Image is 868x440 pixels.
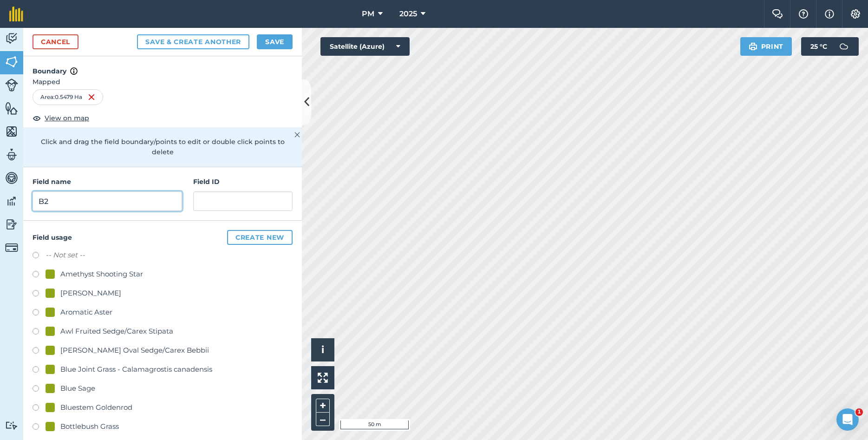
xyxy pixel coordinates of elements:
[5,217,18,231] img: svg+xml;base64,PD94bWwgdmVyc2lvbj0iMS4wIiBlbmNvZGluZz0idXRmLTgiPz4KPCEtLSBHZW5lcmF0b3I6IEFkb2JlIE...
[835,37,853,56] img: svg+xml;base64,PD94bWwgdmVyc2lvbj0iMS4wIiBlbmNvZGluZz0idXRmLTgiPz4KPCEtLSBHZW5lcmF0b3I6IEFkb2JlIE...
[33,112,41,124] img: svg+xml;base64,PHN2ZyB4bWxucz0iaHR0cDovL3d3dy53My5vcmcvMjAwMC9zdmciIHdpZHRoPSIxOCIgaGVpZ2h0PSIyNC...
[33,177,182,187] h4: Field name
[855,408,863,416] span: 1
[5,421,18,430] img: svg+xml;base64,PD94bWwgdmVyc2lvbj0iMS4wIiBlbmNvZGluZz0idXRmLTgiPz4KPCEtLSBHZW5lcmF0b3I6IEFkb2JlIE...
[23,56,302,77] h4: Boundary
[5,194,18,208] img: svg+xml;base64,PD94bWwgdmVyc2lvbj0iMS4wIiBlbmNvZGluZz0idXRmLTgiPz4KPCEtLSBHZW5lcmF0b3I6IEFkb2JlIE...
[772,9,783,19] img: Two speech bubbles overlapping with the left bubble in the forefront
[33,230,293,245] h4: Field usage
[316,399,330,413] button: +
[137,34,249,49] button: Save & Create Another
[23,77,302,87] span: Mapped
[810,37,827,56] span: 25 ° C
[257,34,293,49] button: Save
[5,125,18,138] img: svg+xml;base64,PHN2ZyB4bWxucz0iaHR0cDovL3d3dy53My5vcmcvMjAwMC9zdmciIHdpZHRoPSI1NiIgaGVpZ2h0PSI2MC...
[88,92,95,103] img: svg+xml;base64,PHN2ZyB4bWxucz0iaHR0cDovL3d3dy53My5vcmcvMjAwMC9zdmciIHdpZHRoPSIxNiIgaGVpZ2h0PSIyNC...
[5,241,18,254] img: svg+xml;base64,PD94bWwgdmVyc2lvbj0iMS4wIiBlbmNvZGluZz0idXRmLTgiPz4KPCEtLSBHZW5lcmF0b3I6IEFkb2JlIE...
[60,402,132,413] div: Bluestem Goldenrod
[60,383,95,394] div: Blue Sage
[46,250,85,261] label: -- Not set --
[33,137,293,158] p: Click and drag the field boundary/points to edit or double click points to delete
[801,37,859,56] button: 25 °C
[311,338,334,361] button: i
[798,9,809,19] img: A question mark icon
[5,101,18,115] img: svg+xml;base64,PHN2ZyB4bWxucz0iaHR0cDovL3d3dy53My5vcmcvMjAwMC9zdmciIHdpZHRoPSI1NiIgaGVpZ2h0PSI2MC...
[60,364,212,375] div: Blue Joint Grass - Calamagrostis canadensis
[45,113,89,123] span: View on map
[33,112,89,124] button: View on map
[850,9,861,19] img: A cog icon
[70,66,78,77] img: svg+xml;base64,PHN2ZyB4bWxucz0iaHR0cDovL3d3dy53My5vcmcvMjAwMC9zdmciIHdpZHRoPSIxNyIgaGVpZ2h0PSIxNy...
[294,129,300,140] img: svg+xml;base64,PHN2ZyB4bWxucz0iaHR0cDovL3d3dy53My5vcmcvMjAwMC9zdmciIHdpZHRoPSIyMiIgaGVpZ2h0PSIzMC...
[5,32,18,46] img: svg+xml;base64,PD94bWwgdmVyc2lvbj0iMS4wIiBlbmNvZGluZz0idXRmLTgiPz4KPCEtLSBHZW5lcmF0b3I6IEFkb2JlIE...
[60,421,119,432] div: Bottlebush Grass
[33,89,103,105] div: Area : 0.5479 Ha
[33,34,78,49] a: Cancel
[5,171,18,185] img: svg+xml;base64,PD94bWwgdmVyc2lvbj0iMS4wIiBlbmNvZGluZz0idXRmLTgiPz4KPCEtLSBHZW5lcmF0b3I6IEFkb2JlIE...
[320,37,410,56] button: Satellite (Azure)
[5,79,18,92] img: svg+xml;base64,PD94bWwgdmVyc2lvbj0iMS4wIiBlbmNvZGluZz0idXRmLTgiPz4KPCEtLSBHZW5lcmF0b3I6IEFkb2JlIE...
[193,177,293,187] h4: Field ID
[362,8,374,20] span: PM
[318,373,328,383] img: Four arrows, one pointing top left, one top right, one bottom right and the last bottom left
[227,230,293,245] button: Create new
[60,288,121,299] div: [PERSON_NAME]
[60,269,143,280] div: Amethyst Shooting Star
[740,37,792,56] button: Print
[825,8,834,20] img: svg+xml;base64,PHN2ZyB4bWxucz0iaHR0cDovL3d3dy53My5vcmcvMjAwMC9zdmciIHdpZHRoPSIxNyIgaGVpZ2h0PSIxNy...
[60,307,112,318] div: Aromatic Aster
[60,326,173,337] div: Awl Fruited Sedge/Carex Stipata
[60,345,209,356] div: [PERSON_NAME] Oval Sedge/Carex Bebbii
[9,7,23,21] img: fieldmargin Logo
[5,55,18,69] img: svg+xml;base64,PHN2ZyB4bWxucz0iaHR0cDovL3d3dy53My5vcmcvMjAwMC9zdmciIHdpZHRoPSI1NiIgaGVpZ2h0PSI2MC...
[316,413,330,426] button: –
[321,344,324,355] span: i
[5,148,18,162] img: svg+xml;base64,PD94bWwgdmVyc2lvbj0iMS4wIiBlbmNvZGluZz0idXRmLTgiPz4KPCEtLSBHZW5lcmF0b3I6IEFkb2JlIE...
[399,8,417,20] span: 2025
[749,41,757,52] img: svg+xml;base64,PHN2ZyB4bWxucz0iaHR0cDovL3d3dy53My5vcmcvMjAwMC9zdmciIHdpZHRoPSIxOSIgaGVpZ2h0PSIyNC...
[836,408,859,431] iframe: Intercom live chat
